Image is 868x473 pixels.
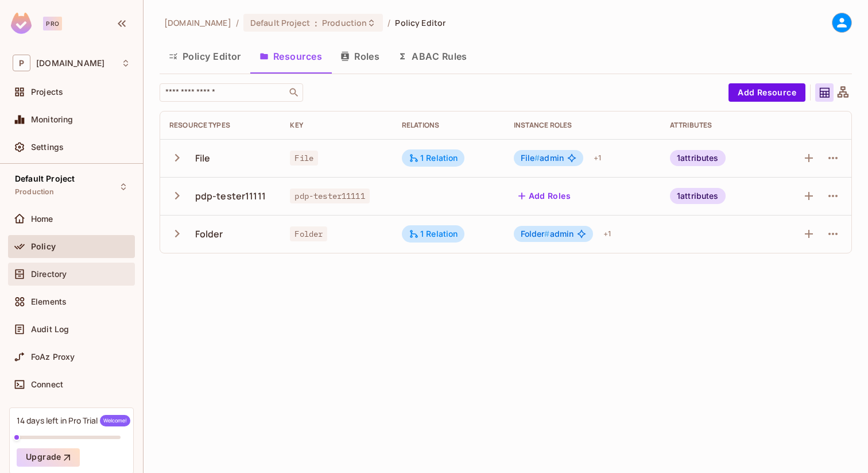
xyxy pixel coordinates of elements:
[236,17,239,28] li: /
[521,153,564,163] span: admin
[15,174,75,183] span: Default Project
[31,380,63,389] span: Connect
[521,153,540,163] span: File
[331,42,389,71] button: Roles
[31,352,75,362] span: FoAz Proxy
[670,150,726,166] div: 1 attributes
[31,87,63,97] span: Projects
[670,121,764,130] div: Attributes
[514,121,652,130] div: Instance roles
[544,229,549,239] span: #
[13,55,30,71] span: P
[160,42,250,71] button: Policy Editor
[409,229,458,239] div: 1 Relation
[599,225,615,243] div: + 1
[402,121,495,130] div: Relations
[409,153,458,163] div: 1 Relation
[100,415,130,426] span: Welcome!
[322,17,367,28] span: Production
[290,226,327,241] span: Folder
[250,42,331,71] button: Resources
[387,17,390,28] li: /
[314,18,318,28] span: :
[728,83,805,102] button: Add Resource
[290,189,369,203] span: pdp-tester11111
[521,229,574,239] span: admin
[195,228,223,240] div: Folder
[195,190,266,202] div: pdp-tester11111
[534,153,540,163] span: #
[36,59,104,68] span: Workspace: permit.io
[521,229,550,239] span: Folder
[290,121,383,130] div: Key
[389,42,476,71] button: ABAC Rules
[17,448,80,467] button: Upgrade
[290,151,318,166] span: File
[589,149,606,167] div: + 1
[31,143,64,152] span: Settings
[250,17,310,28] span: Default Project
[43,17,62,30] div: Pro
[17,415,130,426] div: 14 days left in Pro Trial
[31,214,53,224] span: Home
[164,17,231,28] span: the active workspace
[31,297,67,306] span: Elements
[31,270,67,279] span: Directory
[670,188,726,204] div: 1 attributes
[31,242,56,251] span: Policy
[514,187,576,205] button: Add Roles
[195,152,211,164] div: File
[15,187,55,197] span: Production
[31,115,73,124] span: Monitoring
[11,13,32,34] img: SReyMgAAAABJRU5ErkJggg==
[31,325,69,334] span: Audit Log
[395,17,445,28] span: Policy Editor
[169,121,272,130] div: Resource Types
